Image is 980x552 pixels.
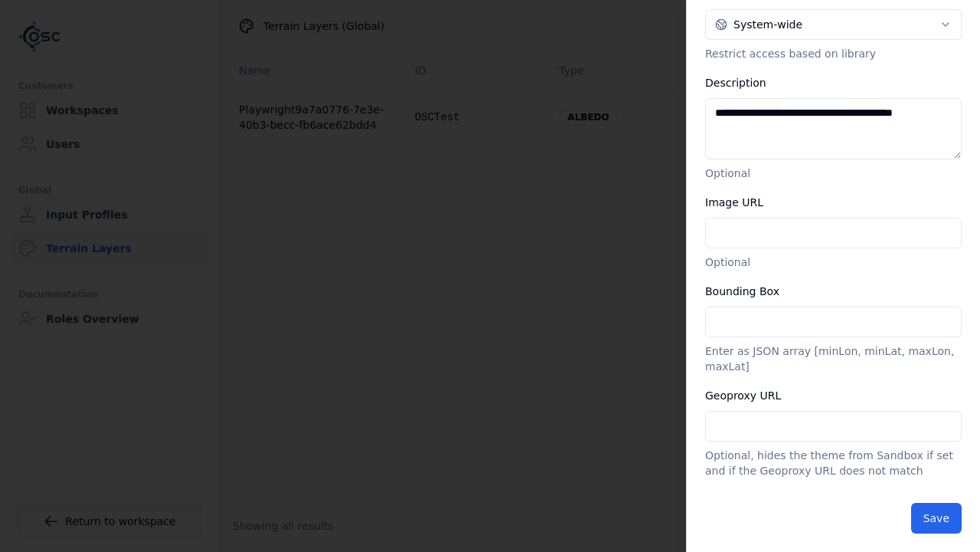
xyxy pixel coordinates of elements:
p: Optional [705,255,962,270]
p: Enter as JSON array [minLon, minLat, maxLon, maxLat] [705,343,962,374]
label: Image URL [705,196,763,209]
label: Bounding Box [705,285,779,297]
label: Description [705,77,766,89]
p: Optional, hides the theme from Sandbox if set and if the Geoproxy URL does not match [705,448,962,478]
label: Geoproxy URL [705,389,781,402]
button: Save [911,503,962,534]
p: Optional [705,166,962,181]
p: Restrict access based on library [705,46,962,61]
